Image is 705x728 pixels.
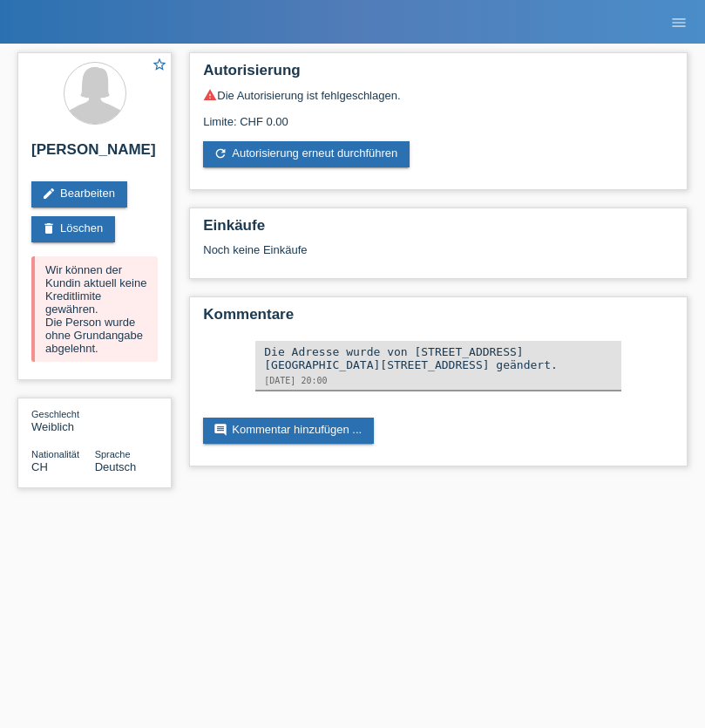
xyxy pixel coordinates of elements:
a: refreshAutorisierung erneut durchführen [203,141,410,167]
div: Noch keine Einkäufe [203,243,674,269]
span: Deutsch [95,460,137,473]
span: Sprache [95,449,131,459]
i: warning [203,88,217,102]
a: editBearbeiten [31,181,127,208]
span: Geschlecht [31,409,79,419]
div: Die Adresse wurde von [STREET_ADDRESS][GEOGRAPHIC_DATA][STREET_ADDRESS] geändert. [264,345,613,371]
a: deleteLöschen [31,216,115,242]
i: refresh [214,146,227,160]
a: menu [661,17,696,27]
a: commentKommentar hinzufügen ... [203,418,374,444]
div: [DATE] 20:00 [264,376,613,385]
h2: Kommentare [203,306,674,332]
div: Weiblich [31,407,95,433]
i: comment [214,423,227,437]
div: Limite: CHF 0.00 [203,102,674,128]
i: star_border [152,57,167,72]
div: Wir können der Kundin aktuell keine Kreditlimite gewähren. Die Person wurde ohne Grundangabe abge... [31,256,158,362]
i: menu [670,14,688,31]
h2: Autorisierung [203,62,674,88]
i: edit [42,187,56,201]
div: Die Autorisierung ist fehlgeschlagen. [203,88,674,102]
h2: [PERSON_NAME] [31,141,158,167]
span: Schweiz [31,460,48,473]
i: delete [42,221,56,235]
h2: Einkäufe [203,217,674,243]
span: Nationalität [31,449,79,459]
a: star_border [152,57,167,75]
